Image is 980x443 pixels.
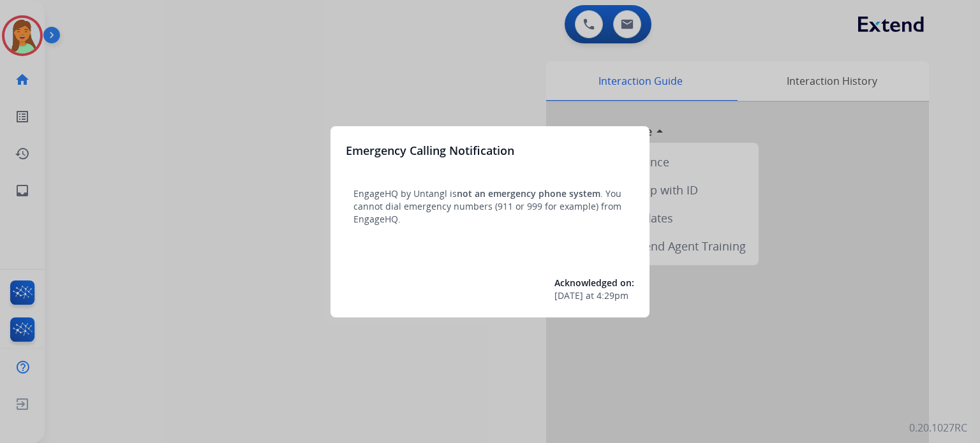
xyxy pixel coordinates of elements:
div: at [554,289,634,302]
p: 0.20.1027RC [909,420,967,435]
h3: Emergency Calling Notification [346,142,514,159]
span: [DATE] [554,289,583,302]
span: 4:29pm [597,289,628,302]
span: not an emergency phone system [457,187,600,200]
p: EngageHQ by Untangl is . You cannot dial emergency numbers (911 or 999 for example) from EngageHQ. [353,187,627,226]
span: Acknowledged on: [554,277,634,289]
